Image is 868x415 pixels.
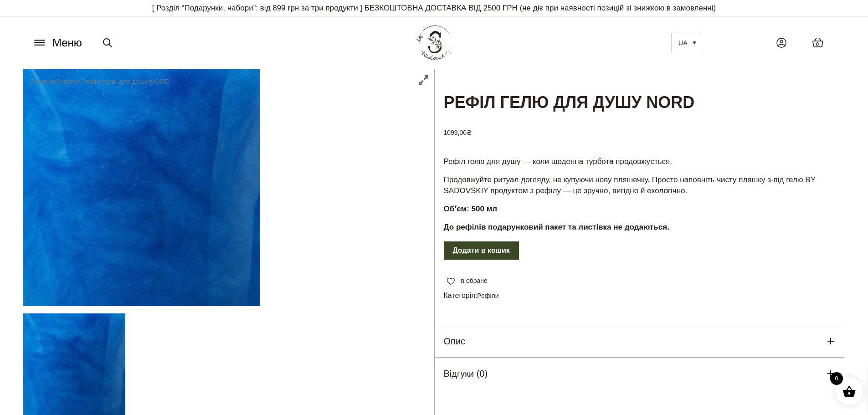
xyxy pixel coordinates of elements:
[678,39,687,46] span: UA
[444,290,837,301] span: Категорія:
[444,367,488,380] h5: Відгуки (0)
[444,156,837,167] p: Рефіл гелю для душу — коли щоденна турбота продовжується.
[671,32,701,53] a: UA
[467,129,472,136] span: ₴
[30,34,85,51] button: Меню
[435,69,846,114] h1: Рефіл гелю для душу NORD
[30,78,54,85] a: Головна
[477,292,498,299] a: Рефіли
[444,334,466,348] h5: Опис
[30,77,169,87] nav: Breadcrumb
[444,241,519,260] button: Додати в кошик
[56,78,77,85] a: Рефіли
[803,28,833,57] a: 0
[447,278,455,285] img: unfavourite.svg
[816,41,819,48] span: 0
[444,174,837,196] p: Продовжуйте ритуал догляду, не купуючи нову пляшечку. Просто наповніть чисту пляшку з-під гелю BY...
[444,223,669,231] strong: До рефілів подарунковий пакет та листівка не додаються.
[416,26,452,60] img: BY SADOVSKIY
[461,276,488,286] span: в обране
[444,205,498,213] strong: Обʼєм: 500 мл
[52,35,82,51] span: Меню
[444,276,491,286] a: в обране
[830,372,843,385] span: 0
[444,129,472,136] bdi: 1099,00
